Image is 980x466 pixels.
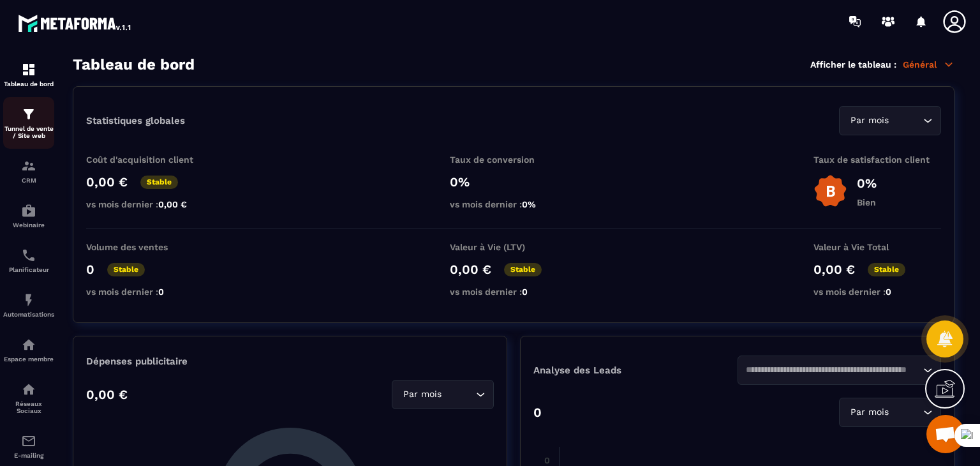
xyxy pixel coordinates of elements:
[86,242,214,252] p: Volume des ventes
[886,287,891,297] span: 0
[891,114,920,128] input: Search for option
[839,106,941,135] div: Search for option
[450,174,577,190] p: 0%
[847,405,891,419] span: Par mois
[847,114,891,128] span: Par mois
[3,193,54,238] a: automationsautomationsWebinaire
[450,287,577,297] p: vs mois dernier :
[3,400,54,414] p: Réseaux Sociaux
[21,158,36,174] img: formation
[3,452,54,459] p: E-mailing
[3,356,54,363] p: Espace membre
[544,455,550,465] tspan: 0
[86,199,214,209] p: vs mois dernier :
[450,242,577,252] p: Valeur à Vie (LTV)
[73,56,195,73] h3: Tableau de bord
[504,263,542,276] p: Stable
[522,287,528,297] span: 0
[3,327,54,372] a: automationsautomationsEspace membre
[450,262,491,277] p: 0,00 €
[746,363,921,377] input: Search for option
[107,263,145,276] p: Stable
[3,222,54,229] p: Webinaire
[813,242,941,252] p: Valeur à Vie Total
[21,292,36,308] img: automations
[3,80,54,87] p: Tableau de bord
[813,262,855,277] p: 0,00 €
[813,287,941,297] p: vs mois dernier :
[21,248,36,263] img: scheduler
[903,59,954,70] p: Général
[86,154,214,165] p: Coût d'acquisition client
[3,97,54,149] a: formationformationTunnel de vente / Site web
[158,287,164,297] span: 0
[3,149,54,193] a: formationformationCRM
[810,59,896,70] p: Afficher le tableau :
[400,387,444,402] span: Par mois
[158,199,187,209] span: 0,00 €
[868,263,905,276] p: Stable
[891,405,920,419] input: Search for option
[3,372,54,424] a: social-networksocial-networkRéseaux Sociaux
[533,405,542,420] p: 0
[522,199,536,209] span: 0%
[3,266,54,273] p: Planificateur
[21,62,36,77] img: formation
[444,387,473,402] input: Search for option
[21,107,36,122] img: formation
[3,52,54,97] a: formationformationTableau de bord
[813,174,847,208] img: b-badge-o.b3b20ee6.svg
[86,287,214,297] p: vs mois dernier :
[21,203,36,218] img: automations
[926,415,965,453] a: Ouvrir le chat
[3,177,54,184] p: CRM
[18,11,133,34] img: logo
[86,387,128,402] p: 0,00 €
[86,174,128,190] p: 0,00 €
[3,311,54,318] p: Automatisations
[450,199,577,209] p: vs mois dernier :
[3,238,54,283] a: schedulerschedulerPlanificateur
[86,115,185,126] p: Statistiques globales
[450,154,577,165] p: Taux de conversion
[857,176,877,191] p: 0%
[738,356,942,385] div: Search for option
[21,382,36,397] img: social-network
[392,380,494,409] div: Search for option
[21,337,36,352] img: automations
[839,398,941,427] div: Search for option
[857,197,877,207] p: Bien
[3,283,54,327] a: automationsautomationsAutomatisations
[21,433,36,449] img: email
[140,176,178,189] p: Stable
[3,125,54,139] p: Tunnel de vente / Site web
[813,154,941,165] p: Taux de satisfaction client
[86,262,94,277] p: 0
[533,365,738,376] p: Analyse des Leads
[86,356,494,367] p: Dépenses publicitaire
